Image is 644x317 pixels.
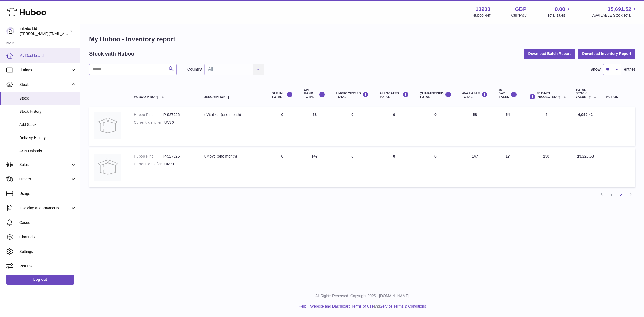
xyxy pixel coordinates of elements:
[336,92,369,99] div: UNPROCESSED Total
[331,107,374,146] td: 0
[331,148,374,187] td: 0
[493,107,522,146] td: 54
[6,275,74,284] a: Log out
[19,191,76,196] span: Usage
[616,190,626,200] a: 2
[606,95,630,99] div: Action
[94,154,121,181] img: product image
[272,92,293,99] div: DUE IN TOTAL
[163,112,193,117] dd: P-927926
[6,27,14,35] img: annunziata@iulabs.co
[19,177,71,182] span: Orders
[308,304,426,309] li: and
[493,148,522,187] td: 17
[19,109,76,114] span: Stock History
[304,88,325,99] div: ON HAND Total
[380,304,426,308] a: Service Terms & Conditions
[19,220,76,225] span: Cases
[515,6,526,13] strong: GBP
[591,67,601,72] label: Show
[473,13,491,18] div: Huboo Ref
[19,148,76,154] span: ASN Uploads
[374,107,414,146] td: 0
[19,206,71,211] span: Invoicing and Payments
[578,49,635,59] button: Download Inventory Report
[576,88,587,99] span: Total stock value
[266,107,298,146] td: 0
[592,13,638,18] span: AVAILABLE Stock Total
[89,35,635,43] h1: My Huboo - Inventory report
[522,148,570,187] td: 130
[374,148,414,187] td: 0
[547,13,571,18] span: Total sales
[89,50,134,57] h2: Stock with Huboo
[19,235,76,240] span: Channels
[266,148,298,187] td: 0
[379,92,409,99] div: ALLOCATED Total
[462,92,488,99] div: AVAILABLE Total
[457,107,493,146] td: 58
[19,96,76,101] span: Stock
[163,154,193,159] dd: P-927925
[298,148,331,187] td: 147
[511,13,527,18] div: Currency
[19,162,71,167] span: Sales
[19,135,76,140] span: Delivery History
[163,162,193,167] dd: IUM31
[537,92,557,99] span: 30 DAYS PROJECTED
[85,293,640,298] p: All Rights Reserved. Copyright 2025 - [DOMAIN_NAME]
[298,107,331,146] td: 58
[204,95,226,99] span: Description
[624,67,635,72] span: entries
[434,112,437,117] span: 0
[299,304,306,308] a: Help
[134,162,163,167] dt: Current identifier
[134,95,155,99] span: Huboo P no
[434,154,437,158] span: 0
[19,264,76,269] span: Returns
[578,112,593,117] span: 6,959.42
[134,154,163,159] dt: Huboo P no
[19,82,71,87] span: Stock
[524,49,575,59] button: Download Batch Report
[310,304,374,308] a: Website and Dashboard Terms of Use
[555,6,565,13] span: 0.00
[420,92,451,99] div: QUARANTINED Total
[606,190,616,200] a: 1
[134,112,163,117] dt: Huboo P no
[20,26,68,36] div: iüLabs Ltd
[94,112,121,139] img: product image
[19,68,71,73] span: Listings
[577,154,594,158] span: 13,228.53
[608,6,631,13] span: 35,691.52
[547,6,571,18] a: 0.00 Total sales
[457,148,493,187] td: 147
[19,249,76,254] span: Settings
[19,53,76,58] span: My Dashboard
[163,120,193,125] dd: IUV30
[204,112,261,117] div: iüVitalizer (one month)
[134,120,163,125] dt: Current identifier
[204,154,261,159] div: iüMove (one month)
[522,107,570,146] td: 4
[499,88,517,99] div: 30 DAY SALES
[475,6,491,13] strong: 13233
[20,31,108,36] span: [PERSON_NAME][EMAIL_ADDRESS][DOMAIN_NAME]
[187,67,202,72] label: Country
[19,122,76,127] span: Add Stock
[592,6,638,18] a: 35,691.52 AVAILABLE Stock Total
